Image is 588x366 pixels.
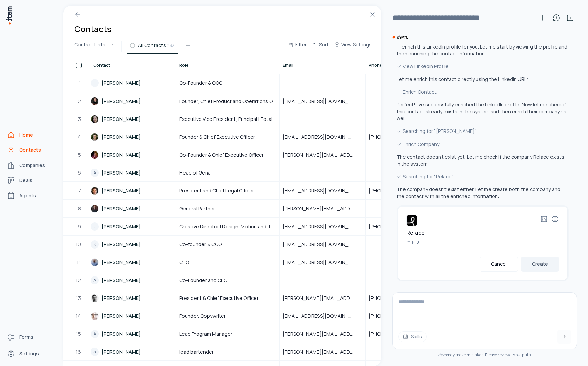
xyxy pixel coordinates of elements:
[76,295,82,302] span: 13
[4,330,56,344] a: Forms
[91,93,176,109] a: [PERSON_NAME]
[4,143,56,157] a: Contacts
[392,352,577,358] div: may make mistakes. Please review its outputs.
[397,127,569,135] div: Searching for "[PERSON_NAME]"
[369,187,414,194] span: [PHONE_NUMBER]
[91,222,99,231] div: J
[369,331,414,337] span: [PHONE_NUMBER]
[397,76,569,83] p: Let me enrich this contact directly using the LinkedIn URL:
[4,128,56,142] a: Home
[283,331,362,337] span: [PERSON_NAME][EMAIL_ADDRESS][PERSON_NAME][DOMAIN_NAME]
[78,169,82,176] span: 6
[319,41,329,48] span: Sort
[4,347,56,360] a: Settings
[4,158,56,172] a: Companies
[369,134,414,140] span: [PHONE_NUMBER]
[179,331,232,337] span: Lead Program Manager
[438,352,447,358] i: item
[91,79,99,87] div: J
[19,132,33,138] span: Home
[91,164,176,181] a: A[PERSON_NAME]
[480,257,518,272] button: Cancel
[179,295,259,302] span: President & Chief Executive Officer
[91,294,99,302] img: Garry Tan
[179,241,222,248] span: Co-founder & COO
[412,240,419,245] p: 1-10
[283,223,362,230] span: [EMAIL_ADDRESS][DOMAIN_NAME]
[179,169,212,176] span: Head of Genai
[4,189,56,202] a: Agents
[369,223,414,230] span: [PHONE_NUMBER]
[283,151,362,158] span: [PERSON_NAME][EMAIL_ADDRESS][PERSON_NAME][DOMAIN_NAME]
[74,23,111,34] h1: Contacts
[91,169,99,177] div: A
[76,348,82,355] span: 16
[91,205,99,213] img: Pete Koomen
[549,11,563,25] button: View history
[91,254,176,271] a: [PERSON_NAME]
[411,333,422,340] span: Skills
[397,186,569,200] p: The company doesn't exist either. Let me create both the company and the contact with all the enr...
[283,295,362,302] span: [PERSON_NAME][EMAIL_ADDRESS][DOMAIN_NAME]
[397,63,569,70] div: View LinkedIn Profile
[179,151,264,158] span: Co-Founder & Chief Executive Officer
[397,88,569,96] div: Enrich Contact
[398,331,427,342] button: Skills
[19,192,36,199] span: Agents
[179,63,189,68] span: Role
[91,240,99,249] div: K
[283,187,362,194] span: [EMAIL_ADDRESS][DOMAIN_NAME]
[309,41,332,53] button: Sort
[397,154,569,167] p: The contact doesn't exist yet. Let me check if the company Relace exists in the system:
[91,182,176,199] a: [PERSON_NAME]
[283,241,362,248] span: [EMAIL_ADDRESS][DOMAIN_NAME]
[179,80,222,86] span: Co-Founder & COO
[19,162,45,169] span: Companies
[91,133,99,141] img: Conor Brennan-Burke
[179,277,227,284] span: Co-Founder and CEO
[179,116,276,123] span: Executive Vice President, Principal | Total Rewards
[167,42,174,49] span: 237
[76,331,82,337] span: 15
[341,41,372,48] span: View Settings
[397,34,408,40] i: item:
[91,272,176,289] a: A[PERSON_NAME]
[283,134,362,140] span: [EMAIL_ADDRESS][DOMAIN_NAME]
[179,187,254,194] span: President and Chief Legal Officer
[76,313,82,320] span: 14
[286,41,309,53] button: Filter
[179,134,255,140] span: Founder & Chief Executive Officer
[93,63,110,68] span: Contact
[91,74,176,92] a: J[PERSON_NAME]
[91,348,99,356] div: a
[78,134,82,140] span: 4
[91,97,99,105] img: Christopher Sesi
[521,257,559,272] button: Create
[91,325,176,342] a: A[PERSON_NAME]
[91,236,176,253] a: K[PERSON_NAME]
[78,116,82,123] span: 3
[91,151,99,159] img: Dominik Middelmann
[283,348,362,355] span: [PERSON_NAME][EMAIL_ADDRESS][DOMAIN_NAME]
[91,276,99,284] div: A
[91,187,99,195] img: Sabastian V. Niles
[127,41,178,54] button: All Contacts237
[536,11,549,25] button: New conversation
[283,313,362,320] span: [EMAIL_ADDRESS][DOMAIN_NAME]
[369,313,414,320] span: [PHONE_NUMBER]
[91,146,176,163] a: [PERSON_NAME]
[91,343,176,360] a: a[PERSON_NAME]
[179,223,276,230] span: Creative Director | Design, Motion and Technology
[6,6,12,25] img: Item Brain Logo
[283,98,362,105] span: [EMAIL_ADDRESS][DOMAIN_NAME]
[91,312,99,320] img: Andrew M Ettinger
[19,177,32,184] span: Deals
[19,147,41,154] span: Contacts
[78,223,82,230] span: 9
[406,215,417,226] img: Relace
[91,307,176,324] a: [PERSON_NAME]
[19,350,39,357] span: Settings
[397,43,569,57] p: I'll enrich this LinkedIn profile for you. Let me start by viewing the profile and then enriching...
[179,313,226,320] span: Founder, Copywriter
[283,205,362,212] span: [PERSON_NAME][EMAIL_ADDRESS][DOMAIN_NAME]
